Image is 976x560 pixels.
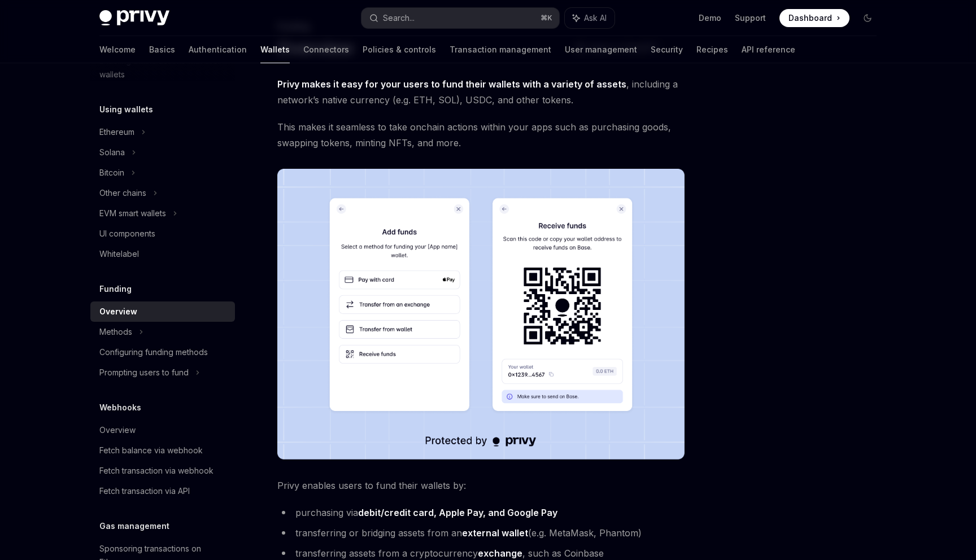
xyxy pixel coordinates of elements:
[584,12,607,24] span: Ask AI
[478,548,522,559] strong: exchange
[277,119,685,151] span: This makes it seamless to take onchain actions within your apps such as purchasing goods, swappin...
[361,8,559,28] button: Search...⌘K
[90,224,235,244] a: UI components
[450,36,551,63] a: Transaction management
[277,525,685,541] li: transferring or bridging assets from an (e.g. MetaMask, Phantom)
[565,36,637,63] a: User management
[859,9,877,27] button: Toggle dark mode
[99,366,189,379] div: Prompting users to fund
[99,103,153,116] h5: Using wallets
[735,12,766,24] a: Support
[363,36,436,63] a: Policies & controls
[99,423,136,437] div: Overview
[99,227,155,240] div: UI components
[788,12,832,24] span: Dashboard
[99,10,169,26] img: dark logo
[149,36,175,63] a: Basics
[99,207,166,220] div: EVM smart wallets
[358,507,557,518] strong: debit/credit card, Apple Pay, and Google Pay
[99,282,132,296] h5: Funding
[99,36,136,63] a: Welcome
[90,420,235,440] a: Overview
[541,14,552,23] span: ⌘ K
[277,78,626,90] strong: Privy makes it easy for your users to fund their wallets with a variety of assets
[696,36,728,63] a: Recipes
[99,325,132,339] div: Methods
[699,12,721,24] a: Demo
[99,247,139,261] div: Whitelabel
[90,301,235,322] a: Overview
[189,36,247,63] a: Authentication
[99,401,141,414] h5: Webhooks
[90,342,235,362] a: Configuring funding methods
[277,76,685,108] span: , including a network’s native currency (e.g. ETH, SOL), USDC, and other tokens.
[99,166,124,180] div: Bitcoin
[90,244,235,264] a: Whitelabel
[277,478,685,493] span: Privy enables users to fund their wallets by:
[99,345,208,359] div: Configuring funding methods
[742,36,795,63] a: API reference
[99,484,190,498] div: Fetch transaction via API
[90,461,235,481] a: Fetch transaction via webhook
[651,36,683,63] a: Security
[565,8,615,28] button: Ask AI
[90,481,235,501] a: Fetch transaction via API
[99,305,137,318] div: Overview
[99,146,125,159] div: Solana
[478,548,522,559] a: exchange
[90,440,235,461] a: Fetch balance via webhook
[99,444,203,457] div: Fetch balance via webhook
[260,36,290,63] a: Wallets
[99,125,134,139] div: Ethereum
[99,186,146,200] div: Other chains
[99,464,213,478] div: Fetch transaction via webhook
[99,519,169,533] h5: Gas management
[462,527,528,539] strong: external wallet
[277,505,685,520] li: purchasing via
[358,507,557,519] a: debit/credit card, Apple Pay, and Google Pay
[303,36,349,63] a: Connectors
[383,11,415,25] div: Search...
[277,169,685,460] img: images/Funding.png
[779,9,849,27] a: Dashboard
[462,527,528,539] a: external wallet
